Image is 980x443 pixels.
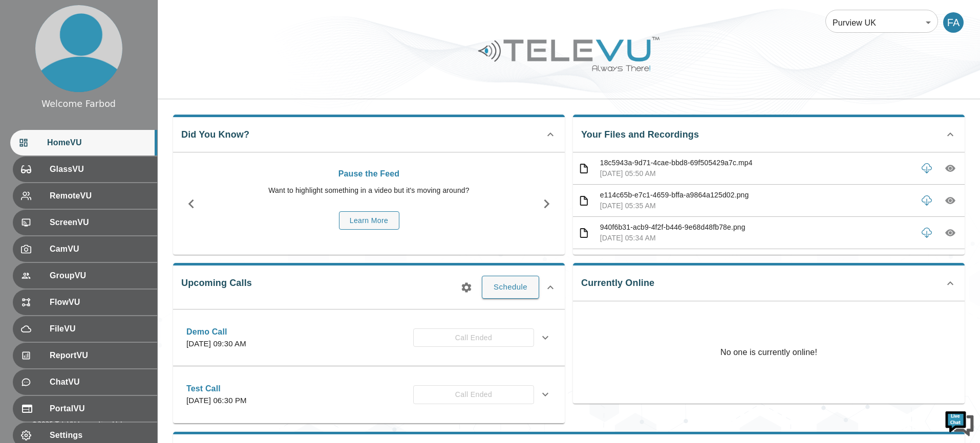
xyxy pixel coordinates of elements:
[825,8,938,37] div: Purview UK
[41,97,116,110] div: Welcome Farbod
[50,243,149,255] span: CamVU
[50,216,149,229] span: ScreenVU
[50,349,149,362] span: ReportVU
[943,12,964,33] div: FA
[186,326,246,338] p: Demo Call
[600,222,912,233] p: 940f6b31-acb9-4f2f-b446-9e68d48fb78e.png
[215,168,523,180] p: Pause the Feed
[186,338,246,350] p: [DATE] 09:30 AM
[186,395,247,407] p: [DATE] 06:30 PM
[178,376,560,413] div: Test Call[DATE] 06:30 PMCall Ended
[600,168,912,179] p: [DATE] 05:50 AM
[178,320,560,356] div: Demo Call[DATE] 09:30 AMCall Ended
[50,270,149,282] span: GroupVU
[600,190,912,201] p: e114c65b-e7c1-4659-bffa-a9864a125d02.png
[47,137,149,149] span: HomeVU
[13,210,157,235] div: ScreenVU
[600,233,912,243] p: [DATE] 05:34 AM
[50,323,149,335] span: FileVU
[50,190,149,202] span: RemoteVU
[10,130,157,156] div: HomeVU
[13,263,157,289] div: GroupVU
[35,5,122,92] img: profile.png
[215,185,523,196] p: Want to highlight something in a video but it's moving around?
[13,236,157,262] div: CamVU
[50,376,149,388] span: ChatVU
[13,316,157,342] div: FileVU
[50,403,149,415] span: PortalVU
[720,301,817,404] p: No one is currently online!
[13,183,157,209] div: RemoteVU
[50,296,149,308] span: FlowVU
[13,343,157,368] div: ReportVU
[944,407,975,438] img: Chat Widget
[13,157,157,182] div: GlassVU
[482,276,539,298] button: Schedule
[186,383,247,395] p: Test Call
[50,429,149,441] span: Settings
[477,33,661,75] img: Logo
[50,163,149,175] span: GlassVU
[339,211,399,230] button: Learn More
[600,254,912,265] p: 44fb1cee-6146-470b-81b8-ab1ecad67af4.mp4
[600,158,912,168] p: 18c5943a-9d71-4cae-bbd8-69f505429a7c.mp4
[600,201,912,211] p: [DATE] 05:35 AM
[13,290,157,315] div: FlowVU
[13,369,157,395] div: ChatVU
[13,396,157,422] div: PortalVU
